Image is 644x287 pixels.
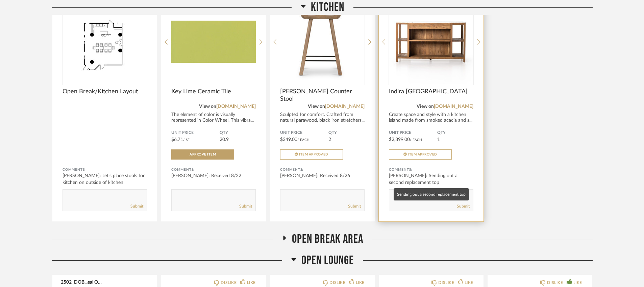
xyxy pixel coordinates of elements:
[389,172,473,186] div: [PERSON_NAME]: Sending out a second replacement top
[183,138,190,142] span: / SF
[220,137,229,142] span: 20.9
[389,166,473,173] div: Comments:
[329,279,345,286] div: DISLIKE
[308,104,325,109] span: View on
[280,88,365,103] span: [PERSON_NAME] Counter Stool
[63,166,147,173] div: Comments:
[280,130,328,136] span: Unit Price
[199,104,216,109] span: View on
[280,149,343,160] button: Item Approved
[434,104,473,109] a: [DOMAIN_NAME]
[280,137,297,142] span: $349.00
[438,279,454,286] div: DISLIKE
[328,137,331,142] span: 2
[389,130,437,136] span: Unit Price
[171,149,234,160] button: Approve Item
[457,204,470,209] a: Submit
[417,104,434,109] span: View on
[408,153,437,156] span: Item Approved
[171,112,256,123] div: The element of color is visually represented in Color Wheel. This vibra...
[297,138,309,142] span: / Each
[348,204,361,209] a: Submit
[171,172,256,179] div: [PERSON_NAME]: Received 8/22
[301,253,354,268] span: Open Lounge
[171,130,220,136] span: Unit Price
[410,138,422,142] span: / Each
[280,112,365,123] div: Sculpted for comfort. Crafted from natural parawood, black iron stretchers...
[280,172,365,179] div: [PERSON_NAME]: Received 8/26
[292,232,363,246] span: Open Break Area
[325,104,365,109] a: [DOMAIN_NAME]
[465,279,473,286] div: LIKE
[61,279,103,285] button: 2502_DOB...eal OPT..pdf
[190,153,216,156] span: Approve Item
[356,279,365,286] div: LIKE
[220,130,256,136] span: QTY
[573,279,582,286] div: LIKE
[389,112,473,123] div: Create space and style with a kitchen island made from smoked acacia and s...
[437,137,440,142] span: 1
[328,130,365,136] span: QTY
[63,88,147,95] span: Open Break/Kitchen Layout
[437,130,473,136] span: QTY
[221,279,237,286] div: DISLIKE
[239,204,252,209] a: Submit
[389,137,410,142] span: $2,399.00
[63,172,147,186] div: [PERSON_NAME]: Let’s place stools for kitchen on outside of kitchen
[216,104,256,109] a: [DOMAIN_NAME]
[247,279,256,286] div: LIKE
[171,166,256,173] div: Comments:
[547,279,563,286] div: DISLIKE
[389,149,452,160] button: Item Approved
[389,88,473,95] span: Indira [GEOGRAPHIC_DATA]
[299,153,328,156] span: Item Approved
[130,204,143,209] a: Submit
[171,137,183,142] span: $6.71
[280,166,365,173] div: Comments:
[171,88,256,95] span: Key Lime Ceramic Tile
